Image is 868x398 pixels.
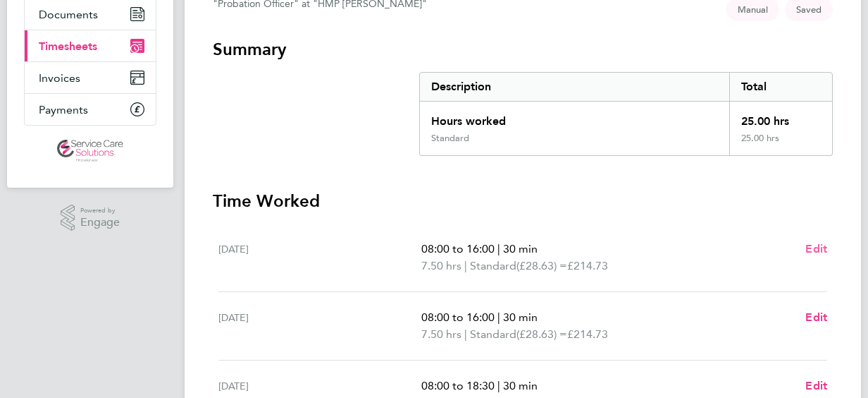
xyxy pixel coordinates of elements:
span: Engage [80,217,120,229]
a: Payments [25,94,156,125]
span: Edit [805,242,827,255]
div: 25.00 hrs [729,133,832,155]
span: 30 min [503,310,538,324]
a: Go to home page [24,140,156,162]
span: (£28.63) = [516,259,567,272]
a: Invoices [25,62,156,93]
span: 08:00 to 16:00 [421,242,495,255]
span: 30 min [503,379,538,392]
span: Invoices [39,71,80,85]
div: Summary [419,72,833,156]
span: Edit [805,379,827,392]
a: Timesheets [25,30,156,61]
span: Payments [39,103,88,116]
div: Description [420,73,729,101]
span: Standard [470,326,516,343]
span: 30 min [503,242,538,255]
span: Standard [470,258,516,275]
span: | [464,259,467,272]
span: (£28.63) = [516,327,567,341]
div: 25.00 hrs [729,102,832,133]
a: Edit [805,241,827,258]
span: Powered by [80,205,120,217]
span: | [497,379,500,392]
a: Powered byEngage [61,205,120,231]
span: 7.50 hrs [421,259,461,272]
h3: Summary [213,38,833,61]
span: | [497,310,500,324]
span: 08:00 to 16:00 [421,310,495,324]
span: Edit [805,310,827,324]
span: 7.50 hrs [421,327,461,341]
span: 08:00 to 18:30 [421,379,495,392]
span: £214.73 [567,327,608,341]
img: servicecare-logo-retina.png [57,140,123,162]
h3: Time Worked [213,190,833,212]
span: Documents [39,8,98,21]
div: Hours worked [420,102,729,133]
a: Edit [805,378,827,394]
span: Timesheets [39,40,97,53]
span: | [464,327,467,341]
span: £214.73 [567,259,608,272]
div: [DATE] [218,241,421,275]
span: | [497,242,500,255]
div: Standard [431,133,469,144]
a: Edit [805,309,827,326]
div: Total [729,73,832,101]
div: [DATE] [218,309,421,343]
